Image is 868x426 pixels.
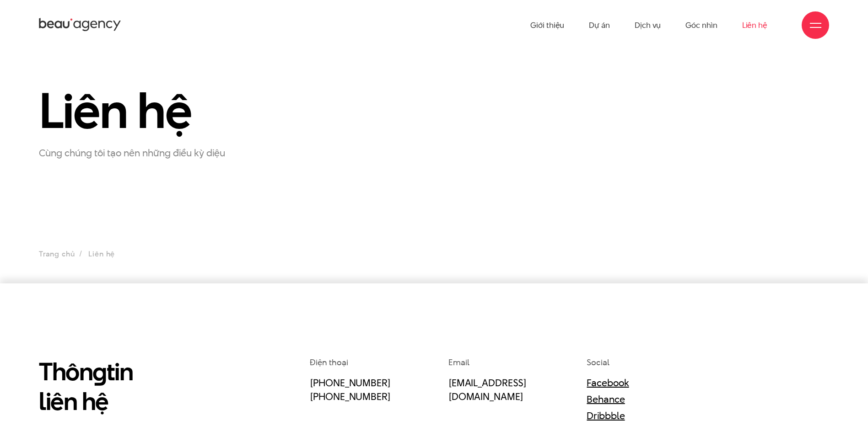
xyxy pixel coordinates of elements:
h2: Thôn tin liên hệ [39,357,219,416]
a: [EMAIL_ADDRESS][DOMAIN_NAME] [448,376,527,403]
a: Behance [587,392,625,406]
span: Điện thoại [310,357,348,368]
span: Social [587,357,609,368]
a: Trang chủ [39,249,75,259]
h1: Liên hệ [39,85,287,137]
a: Dribbble [587,409,625,422]
en: g [92,354,107,389]
a: Facebook [587,376,629,389]
span: Email [448,357,469,368]
a: [PHONE_NUMBER] [310,389,390,403]
a: [PHONE_NUMBER] [310,376,390,389]
p: Cùng chúng tôi tạo nên những điều kỳ diệu [39,145,268,160]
